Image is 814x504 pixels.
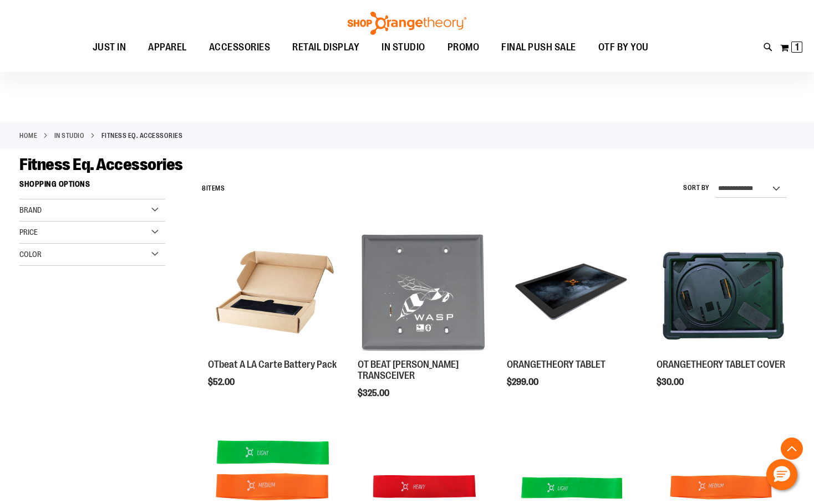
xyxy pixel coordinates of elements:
[358,225,490,359] a: Product image for OT BEAT POE TRANSCEIVER
[683,183,710,193] label: Sort By
[501,35,576,60] span: FINAL PUSH SALE
[358,388,391,398] span: $325.00
[148,35,187,60] span: APPAREL
[358,359,459,381] a: OT BEAT [PERSON_NAME] TRANSCEIVER
[19,174,165,199] strong: Shopping Options
[54,131,85,141] a: IN STUDIO
[447,35,480,60] span: PROMO
[598,35,649,60] span: OTF BY YOU
[19,228,38,236] span: Price
[587,35,660,60] a: OTF BY YOU
[352,220,496,426] div: product
[657,225,789,359] a: Product image for ORANGETHEORY TABLET COVER
[358,225,490,358] img: Product image for OT BEAT POE TRANSCEIVER
[381,35,425,60] span: IN STUDIO
[209,35,271,60] span: ACCESSORIES
[19,131,37,141] a: Home
[651,220,795,415] div: product
[202,220,346,415] div: product
[501,220,645,415] div: product
[137,35,198,60] a: APPAREL
[208,225,340,359] a: Product image for OTbeat A LA Carte Battery Pack
[507,225,639,358] img: Product image for ORANGETHEORY TABLET
[202,180,225,197] h2: Items
[208,377,236,387] span: $52.00
[19,250,42,259] span: Color
[657,359,785,370] a: ORANGETHEORY TABLET COVER
[657,377,685,387] span: $30.00
[202,184,206,192] span: 8
[766,459,797,490] button: Hello, have a question? Let’s chat.
[208,359,337,370] a: OTbeat A LA Carte Battery Pack
[507,377,540,387] span: $299.00
[281,35,370,60] a: RETAIL DISPLAY
[101,131,183,141] strong: Fitness Eq. Accessories
[198,35,282,60] a: ACCESSORIES
[370,35,436,60] a: IN STUDIO
[507,225,639,359] a: Product image for ORANGETHEORY TABLET
[795,42,799,53] span: 1
[490,35,587,60] a: FINAL PUSH SALE
[781,438,803,460] button: Back To Top
[19,155,183,174] span: Fitness Eq. Accessories
[292,35,359,60] span: RETAIL DISPLAY
[208,225,340,358] img: Product image for OTbeat A LA Carte Battery Pack
[507,359,606,370] a: ORANGETHEORY TABLET
[82,35,138,60] a: JUST IN
[346,12,468,35] img: Shop Orangetheory
[93,35,126,60] span: JUST IN
[19,205,42,214] span: Brand
[657,225,789,358] img: Product image for ORANGETHEORY TABLET COVER
[436,35,491,60] a: PROMO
